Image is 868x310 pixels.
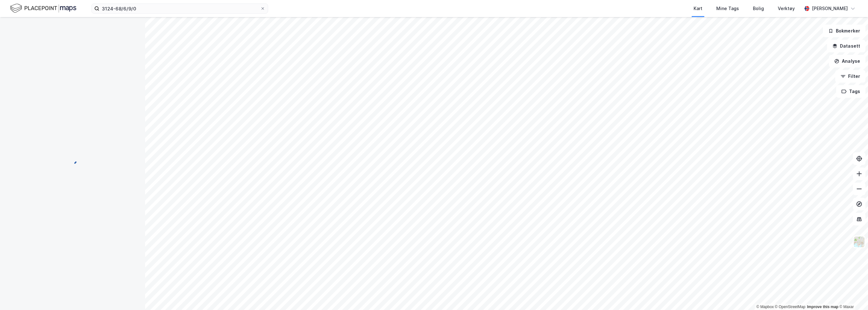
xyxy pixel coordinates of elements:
[10,3,76,14] img: logo.f888ab2527a4732fd821a326f86c7f29.svg
[835,70,865,83] button: Filter
[756,305,774,309] a: Mapbox
[836,85,865,98] button: Tags
[823,25,865,37] button: Bokmerker
[836,280,868,310] div: Kontrollprogram for chat
[827,40,865,52] button: Datasett
[853,236,865,248] img: Z
[99,4,260,13] input: Søk på adresse, matrikkel, gårdeiere, leietakere eller personer
[67,155,78,165] img: spinner.a6d8c91a73a9ac5275cf975e30b51cfb.svg
[812,5,848,12] div: [PERSON_NAME]
[829,55,865,67] button: Analyse
[753,5,764,12] div: Bolig
[716,5,739,12] div: Mine Tags
[694,5,702,12] div: Kart
[778,5,795,12] div: Verktøy
[807,305,838,309] a: Improve this map
[775,305,806,309] a: OpenStreetMap
[836,280,868,310] iframe: Chat Widget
